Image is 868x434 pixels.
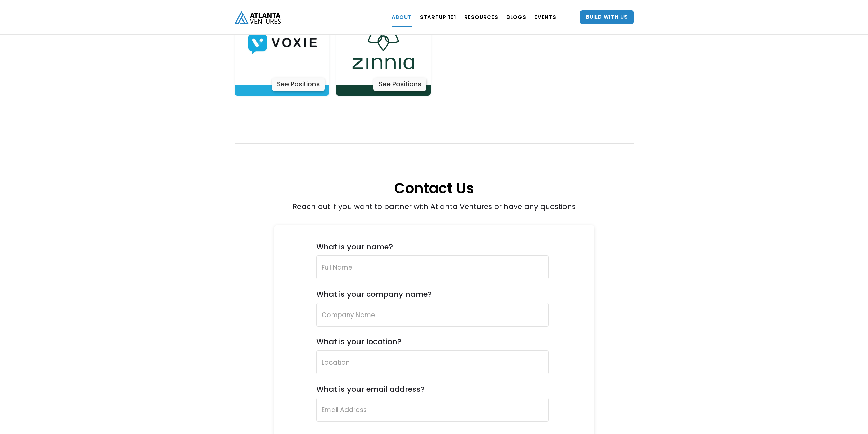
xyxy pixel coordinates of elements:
[316,337,401,346] label: What is your location?
[534,8,556,27] a: EVENTS
[316,384,425,394] label: What is your email address?
[316,290,432,299] label: What is your company name?
[316,255,549,279] input: Full Name
[420,8,456,27] a: Startup 101
[316,350,549,374] input: Location
[87,144,781,211] div: Reach out if you want to partner with Atlanta Ventures or have any questions
[392,8,412,27] a: ABOUT
[272,78,325,91] div: See Positions
[580,10,634,24] a: Build With Us
[316,398,549,422] input: Email Address
[316,242,393,251] label: What is your name?
[506,8,526,27] a: BLOGS
[316,303,549,327] input: Company Name
[373,78,426,91] div: See Positions
[464,8,498,27] a: RESOURCES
